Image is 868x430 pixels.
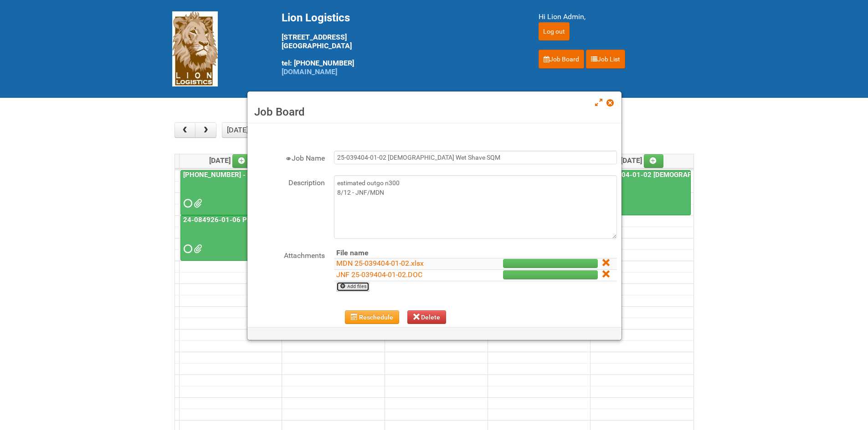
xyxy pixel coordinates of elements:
[345,310,399,324] button: Reschedule
[254,105,615,119] h3: Job Board
[181,216,313,224] a: 24-084926-01-06 Pack Collab Wand Tint
[222,122,253,138] button: [DATE]
[539,50,584,69] a: Job Board
[181,171,289,179] a: [PHONE_NUMBER] - R+F InnoCPT
[180,170,279,216] a: [PHONE_NUMBER] - R+F InnoCPT
[336,282,370,292] a: Add files
[209,156,252,165] span: [DATE]
[621,156,664,165] span: [DATE]
[194,200,200,207] span: MDN 25-032854-01-08 (1) MDN2.xlsx JNF 25-032854-01.DOC LPF 25-032854-01-08.xlsx MDN 25-032854-01-...
[172,11,218,86] img: Lion Logistics
[232,154,252,168] a: Add an event
[334,175,617,239] textarea: estimated outgo n300 8/12 - JNF/MDN
[539,11,696,22] div: Hi Lion Admin,
[172,44,218,53] a: Lion Logistics
[407,310,447,324] button: Delete
[252,175,325,188] label: Description
[644,154,664,168] a: Add an event
[282,67,337,76] a: [DOMAIN_NAME]
[586,50,625,69] a: Job List
[282,11,350,24] span: Lion Logistics
[539,22,570,40] input: Log out
[194,246,200,252] span: MDN (2) 24-084926-01-06 (#2).xlsx JNF 24-084926-01-06.DOC MDN 24-084926-01-06.xlsx
[336,270,422,279] a: JNF 25-039404-01-02.DOC
[252,248,325,261] label: Attachments
[184,200,190,207] span: Requested
[184,246,190,252] span: Requested
[591,170,691,216] a: 25-039404-01-02 [DEMOGRAPHIC_DATA] Wet Shave SQM
[180,215,279,261] a: 24-084926-01-06 Pack Collab Wand Tint
[336,259,424,268] a: MDN 25-039404-01-02.xlsx
[592,171,778,179] a: 25-039404-01-02 [DEMOGRAPHIC_DATA] Wet Shave SQM
[252,151,325,164] label: Job Name
[334,248,465,258] th: File name
[282,11,516,76] div: [STREET_ADDRESS] [GEOGRAPHIC_DATA] tel: [PHONE_NUMBER]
